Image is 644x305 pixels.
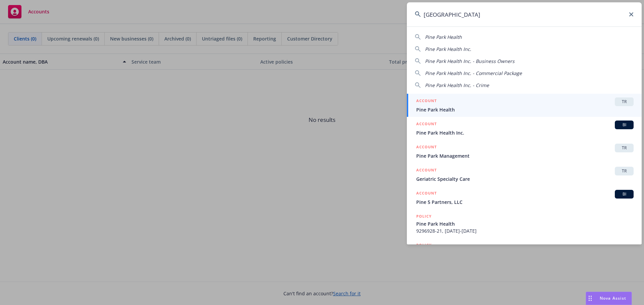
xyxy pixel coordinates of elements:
[407,2,642,26] input: Search...
[407,209,642,238] a: POLICYPine Park Health9296928-21, [DATE]-[DATE]
[416,167,437,175] h5: ACCOUNT
[416,242,432,248] h5: POLICY
[586,292,594,305] div: Drag to move
[618,99,631,105] span: TR
[416,106,634,113] span: Pine Park Health
[425,58,515,64] span: Pine Park Health Inc. - Business Owners
[407,238,642,267] a: POLICY
[416,190,437,198] h5: ACCOUNT
[416,121,437,129] h5: ACCOUNT
[600,295,626,301] span: Nova Assist
[416,220,634,227] span: Pine Park Health
[416,152,634,159] span: Pine Park Management
[425,82,489,88] span: Pine Park Health Inc. - Crime
[416,175,634,182] span: Geriatric Specialty Care
[618,122,631,128] span: BI
[425,46,471,52] span: Pine Park Health Inc.
[416,97,437,105] h5: ACCOUNT
[416,144,437,152] h5: ACCOUNT
[425,70,522,76] span: Pine Park Health Inc. - Commercial Package
[407,94,642,117] a: ACCOUNTTRPine Park Health
[416,129,634,136] span: Pine Park Health Inc.
[416,227,634,234] span: 9296928-21, [DATE]-[DATE]
[618,191,631,197] span: BI
[416,199,634,206] span: Pine 5 Partners, LLC
[407,163,642,186] a: ACCOUNTTRGeriatric Specialty Care
[407,117,642,140] a: ACCOUNTBIPine Park Health Inc.
[416,213,432,220] h5: POLICY
[425,34,462,40] span: Pine Park Health
[407,186,642,209] a: ACCOUNTBIPine 5 Partners, LLC
[407,140,642,163] a: ACCOUNTTRPine Park Management
[618,145,631,151] span: TR
[618,168,631,174] span: TR
[586,292,632,305] button: Nova Assist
